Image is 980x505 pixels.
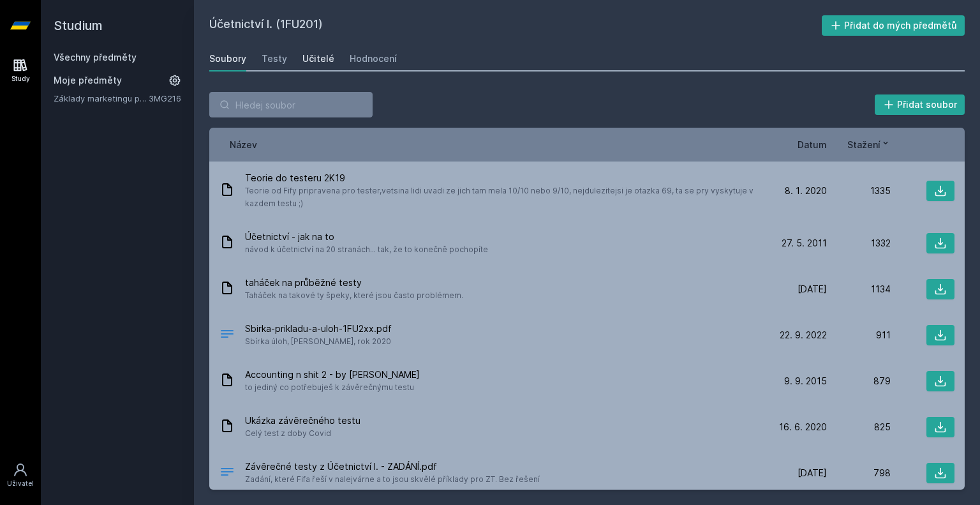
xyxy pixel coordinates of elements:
div: 1335 [827,185,891,197]
span: Sbírka úloh, [PERSON_NAME], rok 2020 [245,335,392,348]
span: Účetnictví - jak na to [245,230,488,243]
span: návod k účetnictví na 20 stranách... tak, že to konečně pochopíte [245,243,488,256]
button: Přidat do mých předmětů [822,15,965,36]
div: PDF [219,326,235,345]
span: Celý test z doby Covid [245,427,360,440]
button: Stažení [847,138,891,151]
input: Hledej soubor [209,92,373,117]
div: Učitelé [302,52,334,65]
span: Accounting n shit 2 - by [PERSON_NAME] [245,368,420,381]
div: Soubory [209,52,246,65]
button: Datum [798,138,827,151]
a: Uživatel [3,456,38,495]
button: Přidat soubor [875,94,965,115]
div: Hodnocení [350,52,397,65]
a: Základy marketingu pro informatiky a statistiky [54,92,149,105]
div: Study [11,74,30,84]
div: 798 [827,467,891,479]
span: 8. 1. 2020 [785,185,827,197]
span: Moje předměty [54,74,122,87]
div: 1134 [827,283,891,296]
div: PDF [219,464,235,483]
a: Všechny předměty [54,52,137,63]
span: Sbirka-prikladu-a-uloh-1FU2xx.pdf [245,322,392,335]
a: Study [3,51,38,90]
a: Učitelé [302,46,334,72]
span: to jediný co potřebuješ k závěrečnýmu testu [245,381,420,394]
div: 879 [827,375,891,388]
h2: Účetnictví I. (1FU201) [209,15,822,36]
a: Testy [262,46,287,72]
div: 825 [827,421,891,433]
a: Soubory [209,46,246,72]
span: 9. 9. 2015 [784,375,827,388]
span: Teorie od Fify pripravena pro tester,vetsina lidi uvadi ze jich tam mela 10/10 nebo 9/10, nejdule... [245,185,758,210]
span: 27. 5. 2011 [782,237,827,250]
span: Ukázka závěrečného testu [245,414,360,427]
div: 1332 [827,237,891,250]
span: Závěrečné testy z Účetnictví I. - ZADÁNÍ.pdf [245,460,540,473]
div: Uživatel [7,479,34,488]
span: Stažení [847,138,880,151]
span: Zadání, které Fifa řeší v nalejvárne a to jsou skvělé příklady pro ZT. Bez řešení [245,473,540,486]
span: Taháček na takové ty špeky, které jsou často problémem. [245,289,463,302]
div: Testy [262,52,287,65]
a: 3MG216 [149,93,181,103]
span: 22. 9. 2022 [780,329,827,342]
span: Teorie do testeru 2K19 [245,172,758,185]
span: taháček na průběžné testy [245,276,463,289]
div: 911 [827,329,891,342]
span: [DATE] [798,283,827,296]
span: 16. 6. 2020 [779,421,827,433]
a: Hodnocení [350,46,397,72]
button: Název [230,138,257,151]
span: [DATE] [798,467,827,479]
